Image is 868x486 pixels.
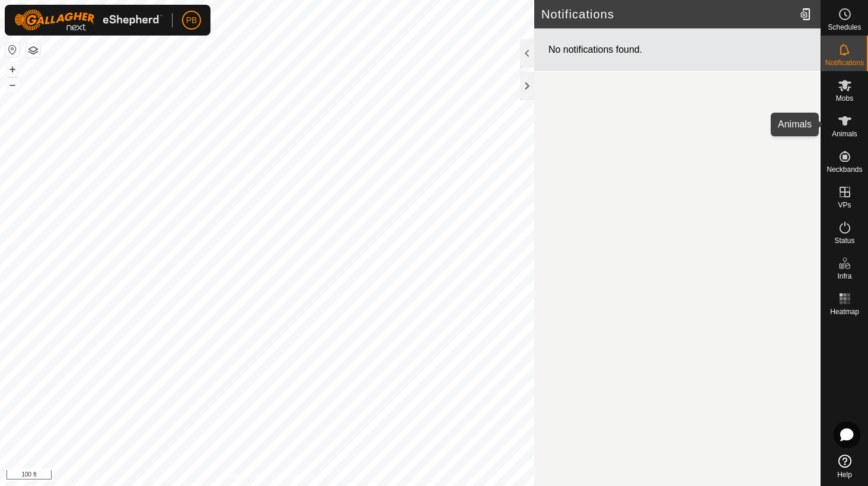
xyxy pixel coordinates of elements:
[5,62,20,76] button: +
[5,43,20,57] button: Reset Map
[838,202,851,209] span: VPs
[825,59,864,66] span: Notifications
[186,14,197,27] span: PB
[26,43,40,57] button: Map Layers
[826,166,862,173] span: Neckbands
[541,7,795,21] h2: Notifications
[837,471,852,478] span: Help
[821,450,868,483] a: Help
[832,130,857,138] span: Animals
[220,471,264,481] a: Privacy Policy
[279,471,314,481] a: Contact Us
[837,273,851,280] span: Infra
[534,28,821,72] div: No notifications found.
[14,9,162,31] img: Gallagher Logo
[836,95,853,102] span: Mobs
[828,24,861,31] span: Schedules
[5,78,20,92] button: –
[830,308,859,315] span: Heatmap
[834,237,854,244] span: Status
